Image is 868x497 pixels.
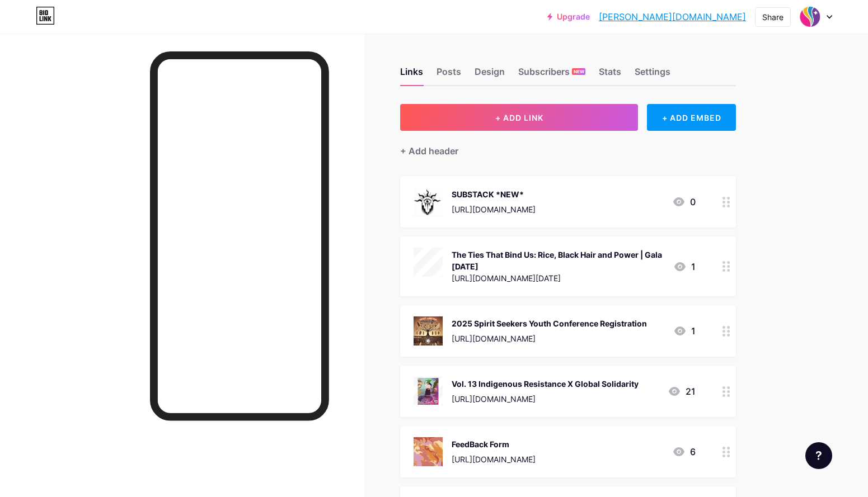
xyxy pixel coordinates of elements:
div: 0 [672,195,696,209]
div: 1 [673,324,696,338]
img: SUBSTACK *NEW* [414,187,443,216]
img: Bipan Magazine [799,6,820,27]
div: Share [762,11,783,23]
div: [URL][DOMAIN_NAME] [452,453,536,465]
img: 2025 Spirit Seekers Youth Conference Registration [414,316,443,345]
div: SUBSTACK *NEW* [452,188,536,200]
div: 21 [668,385,696,398]
div: + Add header [400,144,458,158]
img: Vol. 13 Indigenous Resistance X Global Solidarity [414,377,443,406]
div: [URL][DOMAIN_NAME] [452,203,536,215]
div: [URL][DOMAIN_NAME][DATE] [452,272,664,284]
div: Subscribers [518,65,585,85]
button: + ADD LINK [400,104,638,131]
div: Links [400,65,423,85]
div: 6 [672,445,696,458]
span: + ADD LINK [495,113,543,122]
div: [URL][DOMAIN_NAME] [452,333,647,344]
div: The Ties That Bind Us: Rice, Black Hair and Power | Gala [DATE] [452,249,664,272]
div: 1 [673,260,696,273]
img: FeedBack Form [414,437,443,466]
div: Stats [599,65,621,85]
div: Posts [437,65,461,85]
span: NEW [574,68,584,75]
div: + ADD EMBED [647,104,736,131]
div: Design [475,65,505,85]
a: [PERSON_NAME][DOMAIN_NAME] [599,10,746,23]
div: 2025 Spirit Seekers Youth Conference Registration [452,318,647,329]
a: Upgrade [547,12,590,21]
div: [URL][DOMAIN_NAME] [452,393,639,405]
div: Vol. 13 Indigenous Resistance X Global Solidarity [452,378,639,390]
div: Settings [635,65,670,85]
div: FeedBack Form [452,438,536,450]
